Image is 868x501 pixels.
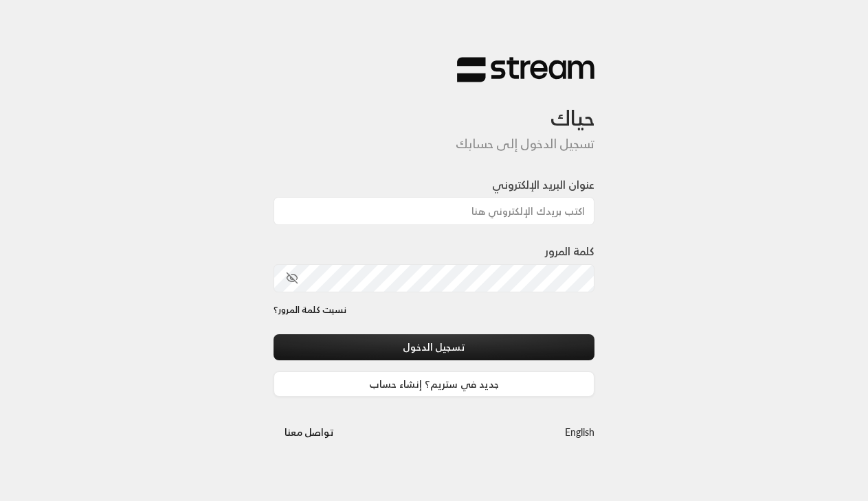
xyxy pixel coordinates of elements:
button: تواصل معنا [274,419,346,445]
label: كلمة المرور [545,243,594,259]
a: نسيت كلمة المرور؟ [274,303,346,317]
button: تسجيل الدخول [274,334,595,360]
h3: حياك [274,83,595,130]
img: Stream Logo [457,56,594,83]
h5: تسجيل الدخول إلى حسابك [274,137,595,152]
a: جديد في ستريم؟ إنشاء حساب [274,371,595,397]
button: toggle password visibility [280,266,304,290]
input: اكتب بريدك الإلكتروني هنا [274,197,595,225]
label: عنوان البريد الإلكتروني [492,176,594,193]
a: English [565,419,594,445]
a: تواصل معنا [274,423,346,441]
